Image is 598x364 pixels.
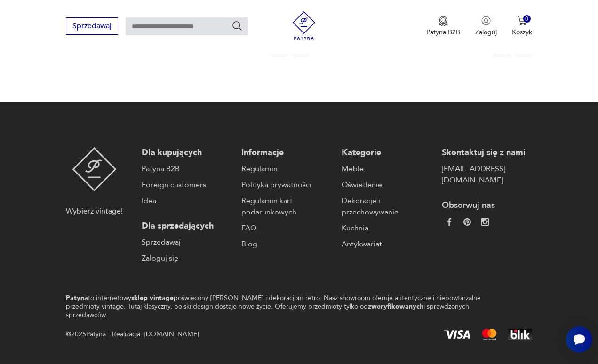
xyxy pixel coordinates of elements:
[512,28,532,37] p: Koszyk
[142,195,232,206] a: Idea
[142,163,232,174] a: Patyna B2B
[508,329,532,340] img: BLIK
[142,221,232,232] p: Dla sprzedających
[112,329,199,340] span: Realizacja:
[66,206,123,217] p: Wybierz vintage!
[241,179,332,190] a: Polityka prywatności
[475,16,497,37] button: Zaloguj
[518,16,527,25] img: Ikona koszyka
[475,28,497,37] p: Zaloguj
[241,163,332,174] a: Regulamin
[368,302,423,311] strong: zweryfikowanych
[342,163,432,174] a: Meble
[142,237,232,248] a: Sprzedawaj
[231,20,243,32] button: Szukaj
[142,147,232,158] p: Dla kupujących
[444,330,470,339] img: Visa
[144,330,199,339] a: [DOMAIN_NAME]
[426,16,460,37] a: Ikona medaluPatyna B2B
[482,329,497,340] img: Mastercard
[512,16,532,37] button: 0Koszyk
[142,253,232,264] a: Zaloguj się
[66,294,499,319] p: to internetowy poświęcony [PERSON_NAME] i dekoracjom retro. Nasz showroom oferuje autentyczne i n...
[463,218,471,226] img: 37d27d81a828e637adc9f9cb2e3d3a8a.webp
[66,329,106,340] span: @ 2025 Patyna
[481,218,489,226] img: c2fd9cf7f39615d9d6839a72ae8e59e5.webp
[66,24,118,30] a: Sprzedawaj
[342,195,432,218] a: Dekoracje i przechowywanie
[439,16,448,26] img: Ikona medalu
[72,147,117,191] img: Patyna - sklep z meblami i dekoracjami vintage
[442,147,533,158] p: Skontaktuj się z nami
[426,28,460,37] p: Patyna B2B
[241,147,332,158] p: Informacje
[442,200,533,211] p: Obserwuj nas
[142,179,232,190] a: Foreign customers
[342,147,432,158] p: Kategorie
[66,293,88,302] strong: Patyna
[290,11,318,40] img: Patyna - sklep z meblami i dekoracjami vintage
[446,218,453,226] img: da9060093f698e4c3cedc1453eec5031.webp
[108,329,110,340] div: |
[442,163,533,186] a: [EMAIL_ADDRESS][DOMAIN_NAME]
[481,16,491,25] img: Ikonka użytkownika
[566,326,592,353] iframe: Smartsupp widget button
[342,222,432,234] a: Kuchnia
[426,16,460,37] button: Patyna B2B
[342,238,432,250] a: Antykwariat
[523,15,531,23] div: 0
[131,293,174,302] strong: sklep vintage
[342,179,432,190] a: Oświetlenie
[241,222,332,234] a: FAQ
[66,17,118,35] button: Sprzedawaj
[241,195,332,218] a: Regulamin kart podarunkowych
[241,238,332,250] a: Blog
